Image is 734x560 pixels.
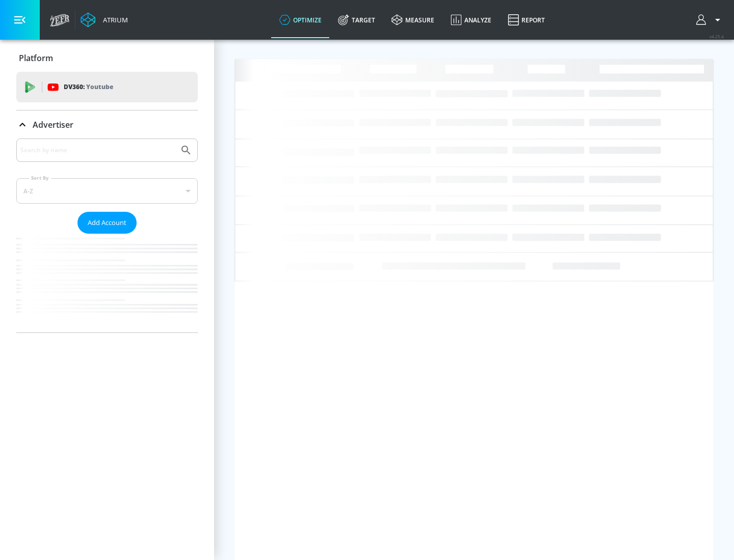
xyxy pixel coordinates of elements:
label: Sort By [29,175,51,181]
div: A-Z [16,178,198,204]
span: v 4.25.4 [710,34,724,39]
button: Add Account [77,212,137,234]
div: DV360: Youtube [16,72,198,102]
input: Search by name [20,144,175,157]
p: Advertiser [33,119,73,130]
a: Analyze [442,2,500,38]
div: Atrium [99,15,128,24]
a: Report [500,2,553,38]
a: Target [330,2,383,38]
nav: list of Advertiser [16,234,198,332]
div: Advertiser [16,110,198,139]
a: Atrium [81,12,128,27]
a: optimize [271,2,330,38]
span: Add Account [88,217,126,229]
p: DV360: [64,81,113,93]
div: Platform [16,44,198,72]
a: measure [383,2,442,38]
p: Platform [19,52,53,64]
p: Youtube [86,81,113,92]
div: Advertiser [16,138,198,332]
